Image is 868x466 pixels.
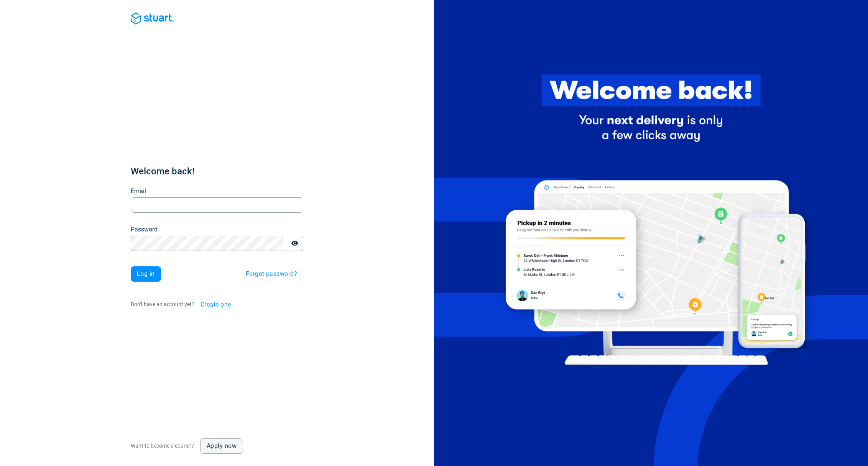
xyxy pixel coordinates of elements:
[131,301,194,307] span: Don't have an account yet?
[246,271,297,277] span: Forgot password?
[131,12,174,25] img: Blue logo
[194,297,237,312] button: Create one
[131,225,158,234] label: Password
[131,187,146,196] label: Email
[131,443,194,449] span: Want to become a courier?
[131,266,161,282] button: Log in
[131,165,303,177] h1: Welcome back!
[207,443,237,449] span: Apply now
[137,271,155,277] span: Log in
[201,302,231,308] span: Create one
[200,438,243,454] a: Apply now
[240,266,303,282] button: Forgot password?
